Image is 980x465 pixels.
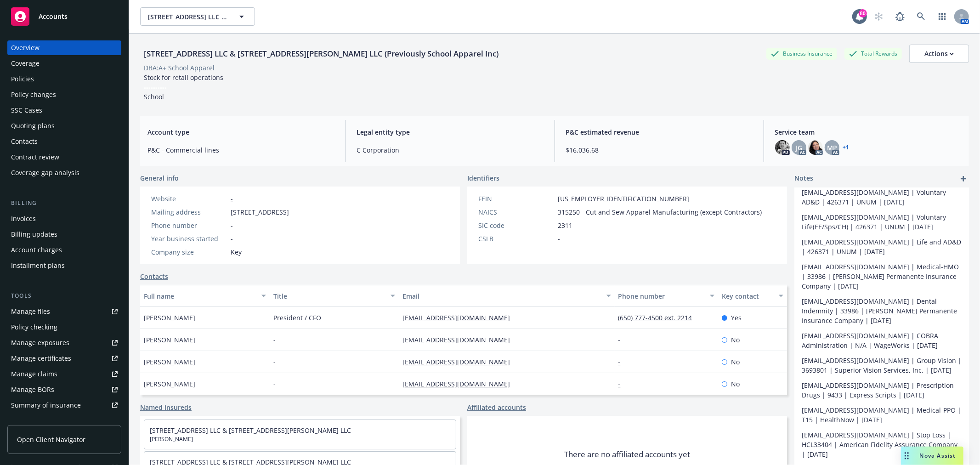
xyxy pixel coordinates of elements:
a: [STREET_ADDRESS] LLC & [STREET_ADDRESS][PERSON_NAME] LLC [150,426,351,435]
div: Company size [151,247,227,257]
a: [EMAIL_ADDRESS][DOMAIN_NAME] [402,313,517,322]
a: Manage files [7,304,121,319]
div: Email [402,291,600,301]
a: Policy changes [7,87,121,102]
span: President / CFO [273,313,321,323]
a: - [618,357,628,366]
span: C Corporation [357,145,543,155]
div: Total Rewards [844,48,902,59]
a: Overview [7,40,121,55]
div: DBA: A+ School Apparel [144,63,215,73]
div: Quoting plans [11,119,55,133]
span: - [273,379,276,389]
div: Phone number [151,221,227,230]
a: Coverage gap analysis [7,165,121,180]
div: SSC Cases [11,103,42,118]
a: [EMAIL_ADDRESS][DOMAIN_NAME] [402,335,517,344]
a: - [618,335,628,344]
div: Manage exposures [11,335,69,350]
span: Identifiers [467,173,499,183]
span: Nova Assist [920,452,956,459]
div: Policy AI ingestions [11,414,70,428]
a: Billing updates [7,227,121,242]
span: No [731,335,740,345]
a: Policies [7,72,121,86]
div: Policies [11,72,34,86]
p: [EMAIL_ADDRESS][DOMAIN_NAME] | Voluntary Life(EE/Sps/CH) | 426371 | UNUM | [DATE] [802,212,962,232]
a: Search [912,7,930,26]
a: SSC Cases [7,103,121,118]
p: [EMAIL_ADDRESS][DOMAIN_NAME] | Dental Indemnity | 33986 | [PERSON_NAME] Permanente Insurance Comp... [802,296,962,325]
a: Account charges [7,243,121,257]
div: Summary of insurance [11,398,81,413]
div: NAICS [478,207,554,217]
button: Actions [909,45,969,63]
div: Coverage [11,56,40,71]
span: [STREET_ADDRESS] LLC & [STREET_ADDRESS][PERSON_NAME] LLC (Previously School Apparel Inc) [148,12,227,22]
a: Summary of insurance [7,398,121,413]
span: [PERSON_NAME] [144,357,195,367]
p: [EMAIL_ADDRESS][DOMAIN_NAME] | COBRA Administration | N/A | WageWorks | [DATE] [802,331,962,350]
span: [PERSON_NAME] [144,379,195,389]
div: Policy checking [11,320,57,335]
span: No [731,379,740,389]
a: Contacts [140,272,168,281]
span: Manage exposures [7,335,121,350]
a: Named insureds [140,403,192,412]
div: Phone number [618,291,704,301]
div: 80 [859,9,867,17]
span: [PERSON_NAME] [144,313,195,323]
span: - [231,221,233,230]
button: Key contact [718,285,787,307]
span: There are no affiliated accounts yet [564,449,690,460]
button: [STREET_ADDRESS] LLC & [STREET_ADDRESS][PERSON_NAME] LLC (Previously School Apparel Inc) [140,7,255,26]
div: Manage files [11,304,50,319]
a: Coverage [7,56,121,71]
div: Business Insurance [766,48,837,59]
div: Manage certificates [11,351,71,366]
p: [EMAIL_ADDRESS][DOMAIN_NAME] | Stop Loss | HCL33404 | American Fidelity Assurance Company | [DATE] [802,430,962,459]
span: Account type [147,127,334,137]
div: Billing updates [11,227,57,242]
a: +1 [843,145,850,150]
a: Policy AI ingestions [7,414,121,428]
div: Key contact [722,291,773,301]
span: General info [140,173,179,183]
a: [EMAIL_ADDRESS][DOMAIN_NAME] [402,357,517,366]
a: Installment plans [7,258,121,273]
img: photo [775,140,790,155]
span: Yes [731,313,742,323]
a: Report a Bug [891,7,909,26]
div: Website [151,194,227,204]
a: Switch app [933,7,952,26]
span: 315250 - Cut and Sew Apparel Manufacturing (except Contractors) [558,207,762,217]
div: Account charges [11,243,62,257]
span: MP [827,143,837,153]
div: FEIN [478,194,554,204]
div: Invoices [11,211,36,226]
span: P&C - Commercial lines [147,145,334,155]
span: Key [231,247,242,257]
div: Year business started [151,234,227,244]
span: [PERSON_NAME] [150,435,450,443]
a: - [231,194,233,203]
span: Service team [775,127,962,137]
span: JG [796,143,802,153]
span: No [731,357,740,367]
div: Overview [11,40,40,55]
img: photo [808,140,823,155]
button: Title [270,285,399,307]
div: Contacts [11,134,38,149]
span: - [231,234,233,244]
p: [EMAIL_ADDRESS][DOMAIN_NAME] | Voluntary AD&D | 426371 | UNUM | [DATE] [802,187,962,207]
button: Email [399,285,614,307]
a: (650) 777-4500 ext. 2214 [618,313,700,322]
a: Manage certificates [7,351,121,366]
div: Manage claims [11,367,57,381]
div: [STREET_ADDRESS] LLC & [STREET_ADDRESS][PERSON_NAME] LLC (Previously School Apparel Inc) [140,48,502,60]
a: Policy checking [7,320,121,335]
a: Manage claims [7,367,121,381]
div: Actions [924,45,954,62]
span: Open Client Navigator [17,435,85,444]
a: [EMAIL_ADDRESS][DOMAIN_NAME] [402,380,517,388]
